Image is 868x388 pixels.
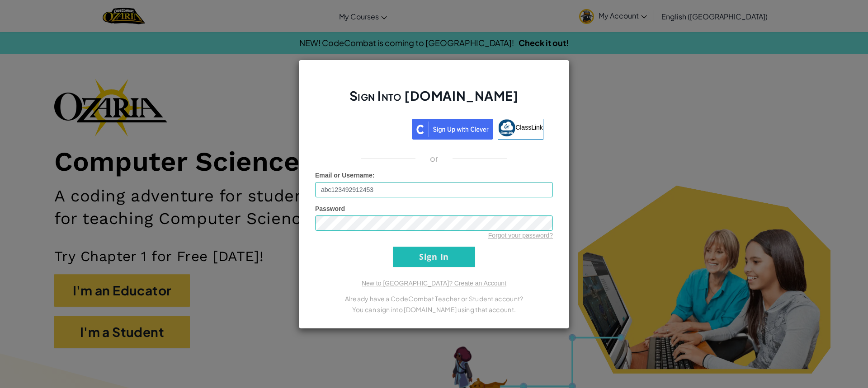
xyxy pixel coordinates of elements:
p: Already have a CodeCombat Teacher or Student account? [315,293,553,304]
h2: Sign Into [DOMAIN_NAME] [315,87,553,113]
label: : [315,171,375,180]
a: New to [GEOGRAPHIC_DATA]? Create an Account [362,280,506,287]
img: clever_sso_button@2x.png [412,119,493,140]
span: Email or Username [315,172,373,179]
span: ClassLink [515,123,543,131]
span: Password [315,205,345,212]
iframe: Sign in with Google Button [320,118,412,138]
p: You can sign into [DOMAIN_NAME] using that account. [315,304,553,315]
input: Sign In [393,247,475,267]
img: classlink-logo-small.png [498,119,515,136]
p: or [430,153,439,164]
a: Forgot your password? [488,232,553,239]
